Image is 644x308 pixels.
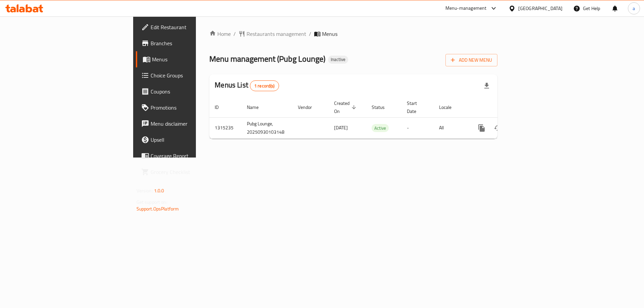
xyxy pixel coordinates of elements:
[151,104,235,112] span: Promotions
[479,78,495,94] div: Export file
[209,51,325,66] span: Menu management ( Pubg Lounge )
[136,19,241,35] a: Edit Restaurant
[137,204,179,213] a: Support.OpsPlatform
[136,35,241,51] a: Branches
[328,56,348,64] div: Inactive
[209,30,497,38] nav: breadcrumb
[151,23,235,31] span: Edit Restaurant
[468,97,543,118] th: Actions
[136,100,241,116] a: Promotions
[247,103,267,111] span: Name
[322,30,337,38] span: Menus
[136,67,241,83] a: Choice Groups
[136,83,241,100] a: Coupons
[250,80,279,91] div: Total records count
[439,103,460,111] span: Locale
[474,120,490,136] button: more
[209,97,543,139] table: enhanced table
[151,71,235,79] span: Choice Groups
[151,87,235,96] span: Coupons
[136,116,241,132] a: Menu disclaimer
[334,99,358,115] span: Created On
[451,56,492,64] span: Add New Menu
[372,124,389,132] span: Active
[309,30,311,38] li: /
[445,54,497,66] button: Add New Menu
[238,30,306,38] a: Restaurants management
[136,164,241,180] a: Grocery Checklist
[401,117,434,138] td: -
[633,5,635,12] span: a
[151,136,235,144] span: Upsell
[137,198,167,206] span: Get support on:
[151,39,235,47] span: Branches
[434,117,468,138] td: All
[136,148,241,164] a: Coverage Report
[241,117,292,138] td: Pubg Lounge, 20250930103148
[445,4,487,12] div: Menu-management
[136,132,241,148] a: Upsell
[518,5,562,12] div: [GEOGRAPHIC_DATA]
[215,103,227,111] span: ID
[328,57,348,62] span: Inactive
[215,80,279,91] h2: Menus List
[151,152,235,160] span: Coverage Report
[490,120,506,136] button: Change Status
[247,30,306,38] span: Restaurants management
[407,99,426,115] span: Start Date
[154,186,164,195] span: 1.0.0
[136,51,241,67] a: Menus
[334,123,348,132] span: [DATE]
[151,120,235,128] span: Menu disclaimer
[152,55,235,63] span: Menus
[298,103,321,111] span: Vendor
[250,83,279,89] span: 1 record(s)
[372,103,393,111] span: Status
[151,168,235,176] span: Grocery Checklist
[137,186,153,195] span: Version:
